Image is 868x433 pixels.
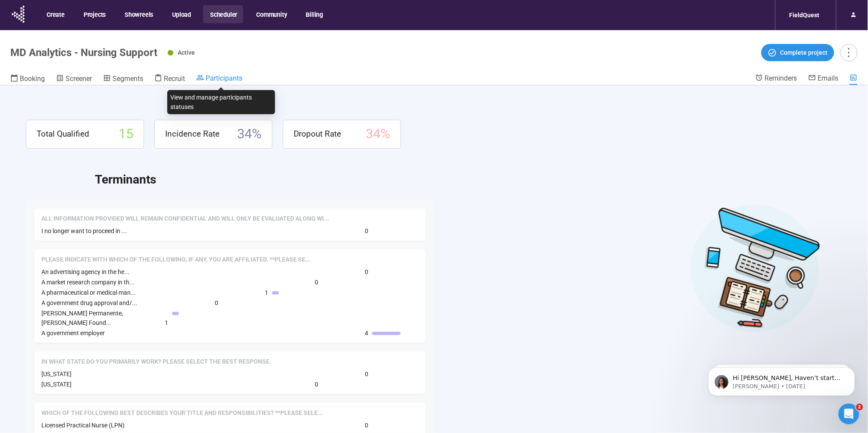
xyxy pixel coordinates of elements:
[843,47,855,58] span: more
[265,288,269,297] span: 1
[365,267,369,277] span: 0
[66,75,92,83] span: Screener
[165,318,169,327] span: 1
[41,299,137,306] span: A government drug approval and/...
[856,404,863,411] span: 2
[315,277,319,287] span: 0
[237,124,262,145] span: 34 %
[118,5,159,23] button: Showreels
[154,74,185,85] a: Recruit
[178,49,195,56] span: Active
[41,289,136,296] span: A pharmaceutical or medical man...
[41,330,105,336] span: A government employer
[165,128,219,140] span: Incidence Rate
[780,48,828,57] span: Complete project
[40,5,71,23] button: Create
[77,5,112,23] button: Projects
[315,380,319,389] span: 0
[818,74,839,82] span: Emails
[365,369,369,379] span: 0
[41,255,310,264] span: Please indicate with which of the following, if any, you are affiliated. **Please select all that...
[113,75,143,83] span: Segments
[839,404,859,424] iframe: Intercom live chat
[761,44,834,61] button: Complete project
[10,47,157,59] h1: MD Analytics - Nursing Support
[299,5,329,23] button: Billing
[41,279,135,286] span: A market research company in th...
[41,371,72,377] span: [US_STATE]
[808,74,839,84] a: Emails
[41,268,129,275] span: An advertising agency in the he...
[690,203,821,333] img: Desktop work notes
[41,215,329,223] span: All information provided will remain confidential and will only be evaluated along with the opini...
[215,298,219,308] span: 0
[37,128,89,140] span: Total Qualified
[41,381,72,388] span: [US_STATE]
[294,128,341,140] span: Dropout Rate
[365,328,369,338] span: 4
[840,44,858,61] button: more
[41,358,271,366] span: In what state do you primarily work? Please select the best response.
[696,349,868,410] iframe: Intercom notifications message
[755,74,797,84] a: Reminders
[41,409,323,417] span: Which of the following best describes your title and responsibilities? **Please select one**
[41,310,123,326] span: [PERSON_NAME] Permanente, [PERSON_NAME] Found...
[165,5,197,23] button: Upload
[56,74,92,85] a: Screener
[10,74,45,85] a: Booking
[95,170,842,189] h2: Terminants
[765,74,797,82] span: Reminders
[365,421,369,430] span: 0
[206,74,242,82] span: Participants
[41,422,125,429] span: Licensed Practical Nurse (LPN)
[249,5,293,23] button: Community
[196,74,242,84] a: Participants
[103,74,143,85] a: Segments
[366,124,390,145] span: 34 %
[119,124,133,145] span: 15
[203,5,243,23] button: Scheduler
[164,75,185,83] span: Recruit
[167,90,275,114] div: View and manage participants statuses
[20,75,45,83] span: Booking
[784,7,825,23] div: FieldQuest
[365,226,369,236] span: 0
[41,227,127,234] span: I no longer want to proceed in ...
